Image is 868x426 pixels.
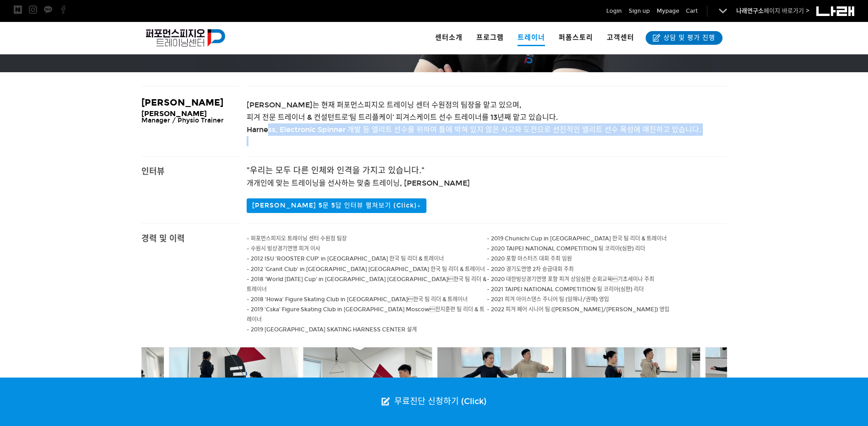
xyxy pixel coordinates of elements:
[559,33,593,42] span: 퍼폼스토리
[247,198,426,213] button: [PERSON_NAME] 5문 5답 인터뷰 펼쳐보기 (Click)↓
[511,22,552,54] a: 트레이너
[487,245,645,252] span: - 2020 TAIPEI NATIONAL COMPETITION 팀 코리아(심판) 리더
[247,276,486,293] span: - 2018 'World [DATE] Cup' in [GEOGRAPHIC_DATA] [GEOGRAPHIC_DATA]한국 팀 리더 & 트레이너
[247,326,417,333] span: - 2019 [GEOGRAPHIC_DATA] SKATING HARNESS CENTER 설계
[646,31,722,45] a: 상담 및 평가 진행
[657,6,679,16] a: Mypage
[247,235,347,242] span: - 퍼포먼스피지오 트레이닝 센터 수원점 팀장
[247,165,425,176] span: "우리는 모두 다른 인체와 인격을 가지고 있습니다."
[435,33,463,42] span: 센터소개
[487,235,667,242] span: - 2019 Chunichi Cup in [GEOGRAPHIC_DATA] 한국 팀 리더 & 트레이너
[736,7,764,15] strong: 나래연구소
[247,306,485,323] span: - 2019 'Cska' Figure Skating Club in [GEOGRAPHIC_DATA] Moscow전지훈련 팀 리더 & 트레이너
[247,266,485,272] span: - 2012 'Granit Club' in [GEOGRAPHIC_DATA] [GEOGRAPHIC_DATA] 한국 팀 리더 & 트레이너
[247,245,320,252] span: - 수원시 빙상경기연맹 피겨 이사
[736,7,809,15] a: 나래연구소페이지 바로가기 >
[247,125,701,134] span: Harness, Electronic Spinner 개발 등 엘리트 선수를 위하여 틀에 박혀 있지 않은 사고와 도전으로 선진적인 엘리트 선수 육성에 매진하고 있습니다.
[428,22,469,54] a: 센터소개
[141,109,207,118] span: [PERSON_NAME]
[607,33,634,42] span: 고객센터
[247,101,522,109] span: [PERSON_NAME]는 현재 퍼포먼스피지오 트레이닝 센터 수원점의 팀장을 맡고 있으며,
[469,22,511,54] a: 프로그램
[487,286,644,293] span: - 2021 TAIPEI NATIONAL COMPETITION 팀 코리아(심판) 리더
[247,256,444,262] span: - 2012 ISU 'ROOSTER CUP' in [GEOGRAPHIC_DATA] 한국 팀 리더 & 트레이너
[348,113,558,122] span: ‘팀 트리플케이’ 피겨스케이트 선수 트레이너를 13년째 맡고 있습니다.
[487,296,609,303] span: - 2021 피겨 아이스댄스 주니어 팀 (임해나/권예) 영입
[476,33,504,42] span: 프로그램
[600,22,641,54] a: 고객센터
[487,266,574,272] span: - 2020 경기도연맹 2차 승급대회 주최
[141,234,185,244] span: 경력 및 이력
[247,113,348,122] span: 피겨 전문 트레이너 & 컨설턴트로
[629,6,650,16] a: Sign up
[487,276,654,282] span: - 2020 대한빙상경기연맹 포항 피겨 상임심판 순회교육기초세미나 주최
[247,179,470,187] span: 개개인에 맞는 트레이닝을 선사하는 맞춤 트레이닝, [PERSON_NAME]
[518,30,545,46] span: 트레이너
[552,22,600,54] a: 퍼폼스토리
[141,97,223,108] span: [PERSON_NAME]
[487,256,572,262] span: - 2020 포항 마스터즈 대회 주최 임원
[686,6,698,16] a: Cart
[606,6,622,16] a: Login
[247,296,468,303] span: - 2018 'Howa' Figure Skating Club in [GEOGRAPHIC_DATA]한국 팀 리더 & 트레이너
[487,306,669,313] span: - 2022 피겨 페어 시니어 팀 ([PERSON_NAME]/[PERSON_NAME]) 영입
[661,33,715,43] span: 상담 및 평가 진행
[372,378,496,426] a: 무료진단 신청하기 (Click)
[141,117,224,124] span: Manager / Physio Trainer
[141,166,165,176] span: 인터뷰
